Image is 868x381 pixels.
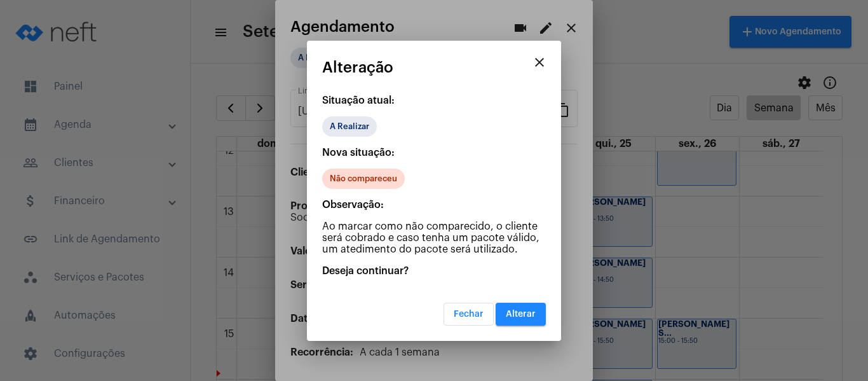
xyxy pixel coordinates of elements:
[322,147,546,158] p: Nova situação:
[532,55,547,70] mat-icon: close
[496,303,546,326] button: Alterar
[322,59,393,76] span: Alteração
[322,95,546,106] p: Situação atual:
[506,310,536,319] span: Alterar
[444,303,494,326] button: Fechar
[322,116,377,137] mat-chip: A Realizar
[322,199,546,211] p: Observação:
[454,310,484,319] span: Fechar
[322,265,546,277] p: Deseja continuar?
[322,169,405,189] mat-chip: Não compareceu
[322,221,546,255] p: Ao marcar como não comparecido, o cliente será cobrado e caso tenha um pacote válido, um atedimen...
